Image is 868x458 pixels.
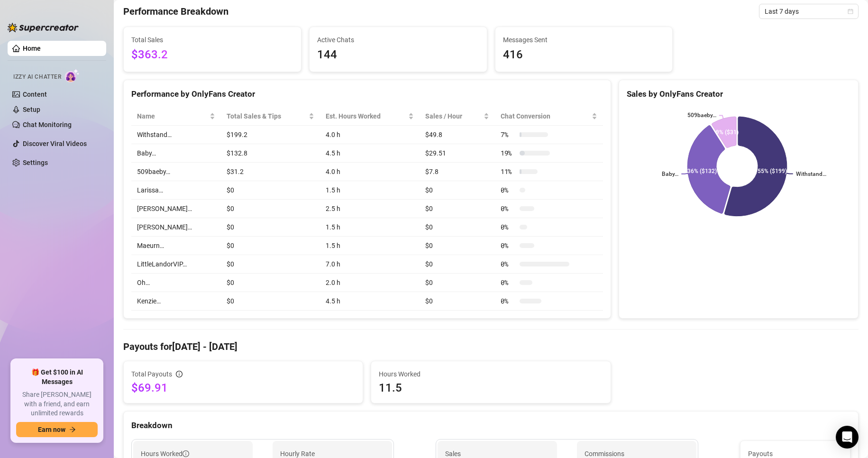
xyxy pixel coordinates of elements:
td: [PERSON_NAME]… [131,218,221,237]
td: 1.5 h [320,218,420,237]
td: $132.8 [221,144,320,163]
td: 4.0 h [320,163,420,181]
div: Sales by OnlyFans Creator [627,88,850,101]
th: Name [131,107,221,126]
td: 509baeby… [131,163,221,181]
text: 509baeby… [687,112,716,119]
td: Larissa… [131,181,221,200]
td: $0 [221,200,320,218]
span: 11 % [501,166,516,177]
td: $49.8 [420,126,495,144]
span: info-circle [176,371,183,377]
span: info-circle [183,450,189,457]
td: Withstand… [131,126,221,144]
div: Performance by OnlyFans Creator [131,88,603,101]
span: Total Sales & Tips [227,111,307,121]
span: Total Payouts [131,369,172,379]
td: $199.2 [221,126,320,144]
td: 4.5 h [320,292,420,311]
td: $0 [420,218,495,237]
td: Maeurn… [131,237,221,255]
a: Discover Viral Videos [23,140,87,147]
span: 0 % [501,185,516,195]
td: Baby… [131,144,221,163]
td: Kenzie… [131,292,221,311]
div: Breakdown [131,419,850,432]
td: 1.5 h [320,181,420,200]
span: Share [PERSON_NAME] with a friend, and earn unlimited rewards [16,390,98,418]
img: AI Chatter [65,69,80,82]
span: Chat Conversion [501,111,590,121]
text: Withstand… [796,171,826,177]
td: LittleLandorVIP… [131,255,221,274]
td: $0 [221,181,320,200]
span: Sales / Hour [425,111,482,121]
td: $0 [420,200,495,218]
td: $0 [221,292,320,311]
span: Name [137,111,208,121]
h4: Performance Breakdown [123,5,228,18]
span: Earn now [38,426,65,433]
td: 2.0 h [320,274,420,292]
th: Chat Conversion [495,107,603,126]
td: 1.5 h [320,237,420,255]
td: $29.51 [420,144,495,163]
td: $0 [420,274,495,292]
span: arrow-right [69,426,76,433]
td: $0 [221,218,320,237]
span: 0 % [501,203,516,214]
a: Home [23,45,41,52]
span: 0 % [501,277,516,288]
span: 0 % [501,222,516,232]
td: Oh… [131,274,221,292]
span: Messages Sent [503,35,665,45]
span: 416 [503,46,665,64]
img: logo-BBDzfeDw.svg [8,23,79,32]
th: Total Sales & Tips [221,107,320,126]
span: $69.91 [131,380,355,395]
span: Hours Worked [379,369,603,379]
a: Setup [23,106,40,113]
td: 4.0 h [320,126,420,144]
td: 7.0 h [320,255,420,274]
span: 19 % [501,148,516,158]
th: Sales / Hour [420,107,495,126]
td: $0 [221,237,320,255]
span: 0 % [501,240,516,251]
span: 🎁 Get $100 in AI Messages [16,368,98,386]
td: $31.2 [221,163,320,181]
span: Last 7 days [765,4,853,18]
span: 11.5 [379,380,603,395]
td: 2.5 h [320,200,420,218]
span: calendar [848,9,853,14]
a: Content [23,91,47,98]
button: Earn nowarrow-right [16,422,98,437]
span: Total Sales [131,35,293,45]
span: 7 % [501,129,516,140]
td: $0 [420,292,495,311]
td: $0 [221,274,320,292]
text: Baby… [662,171,678,177]
td: $0 [420,181,495,200]
span: 144 [317,46,479,64]
td: $0 [420,237,495,255]
td: [PERSON_NAME]… [131,200,221,218]
span: 0 % [501,259,516,269]
div: Open Intercom Messenger [836,426,859,449]
a: Chat Monitoring [23,121,72,128]
td: $7.8 [420,163,495,181]
td: $0 [420,255,495,274]
div: Est. Hours Worked [326,111,406,121]
span: Active Chats [317,35,479,45]
h4: Payouts for [DATE] - [DATE] [123,340,859,353]
span: Izzy AI Chatter [13,73,61,82]
span: 0 % [501,296,516,306]
span: $363.2 [131,46,293,64]
td: 4.5 h [320,144,420,163]
td: $0 [221,255,320,274]
a: Settings [23,159,48,166]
